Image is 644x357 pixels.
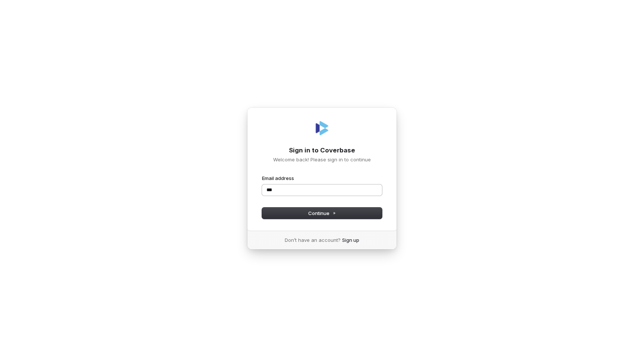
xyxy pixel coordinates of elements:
span: Don’t have an account? [285,237,341,243]
a: Sign up [342,237,359,243]
h1: Sign in to Coverbase [262,146,382,155]
button: Continue [262,208,382,219]
img: Coverbase [313,119,331,137]
span: Continue [308,210,336,217]
p: Welcome back! Please sign in to continue [262,156,382,163]
label: Email address [262,175,294,181]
